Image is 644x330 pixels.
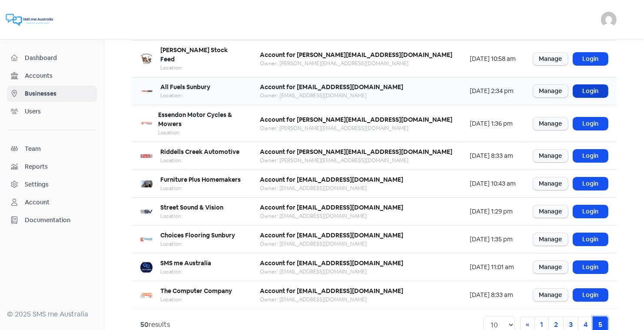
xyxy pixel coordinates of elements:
img: 1ccc6674-949f-4ca0-b8db-3724e34040cf-250x250.png [140,289,153,301]
b: Account for [EMAIL_ADDRESS][DOMAIN_NAME] [260,203,403,211]
span: Team [25,144,93,153]
b: Account for [EMAIL_ADDRESS][DOMAIN_NAME] [260,259,403,267]
a: Login [573,85,608,97]
a: Manage [533,117,568,130]
span: Reports [25,162,93,171]
div: Owner: [EMAIL_ADDRESS][DOMAIN_NAME] [260,240,403,248]
b: Essendon Motor Cycles & Mowers [158,111,232,128]
div: [DATE] 11:01 am [470,263,516,272]
div: Location: [160,268,211,276]
div: Location: [160,240,235,248]
img: 12666a30-c45c-4461-b611-c942322ac24d-250x250.png [140,117,153,130]
div: Owner: [EMAIL_ADDRESS][DOMAIN_NAME] [260,184,403,192]
b: Account for [EMAIL_ADDRESS][DOMAIN_NAME] [260,231,403,239]
div: [DATE] 2:34 pm [470,87,516,96]
div: Settings [25,180,49,189]
div: Location: [160,64,242,72]
b: Account for [PERSON_NAME][EMAIL_ADDRESS][DOMAIN_NAME] [260,51,452,59]
div: © 2025 SMS me Australia [7,309,97,320]
b: Account for [EMAIL_ADDRESS][DOMAIN_NAME] [260,83,403,91]
div: Owner: [EMAIL_ADDRESS][DOMAIN_NAME] [260,268,403,276]
div: [DATE] 1:36 pm [470,119,516,128]
a: Users [7,103,97,120]
div: [DATE] 10:58 am [470,54,516,63]
b: Choices Flooring Sunbury [160,231,235,239]
a: Documentation [7,212,97,228]
a: Manage [533,177,568,190]
img: b9bc24ec-b9b0-40d0-a281-459edceb269e-250x250.png [140,233,153,246]
span: Businesses [25,89,93,98]
div: Location: [158,129,242,137]
a: Login [573,205,608,218]
b: Street Sound & Vision [160,203,223,211]
b: Account for [PERSON_NAME][EMAIL_ADDRESS][DOMAIN_NAME] [260,116,452,123]
img: 8382608e-6d3e-4573-9ff3-b6dd60c6b098-250x250.png [140,178,153,190]
b: Account for [EMAIL_ADDRESS][DOMAIN_NAME] [260,176,403,183]
div: Owner: [EMAIL_ADDRESS][DOMAIN_NAME] [260,296,403,303]
b: Furniture Plus Homemakers [160,176,241,183]
span: Users [25,107,93,116]
div: Owner: [PERSON_NAME][EMAIL_ADDRESS][DOMAIN_NAME] [260,60,452,67]
span: Dashboard [25,53,93,63]
a: Team [7,141,97,157]
div: [DATE] 8:33 am [470,151,516,160]
img: 70513ab9-6cfd-4232-98b6-d908e2e96a56-250x250.png [140,53,153,65]
a: Manage [533,205,568,218]
div: [DATE] 8:33 am [470,290,516,300]
div: Location: [160,92,210,100]
div: Owner: [EMAIL_ADDRESS][DOMAIN_NAME] [260,92,403,100]
span: Documentation [25,216,93,225]
b: Account for [EMAIL_ADDRESS][DOMAIN_NAME] [260,287,403,295]
a: Manage [533,289,568,301]
img: c1c240e4-5a11-45df-90b8-9c3a0c0e2680-250x250.png [140,85,153,97]
div: [DATE] 1:35 pm [470,235,516,244]
div: Owner: [EMAIL_ADDRESS][DOMAIN_NAME] [260,212,403,220]
b: [PERSON_NAME] Stock Feed [160,46,228,63]
img: c9725dbc-9a51-43ea-b06c-1daee92c75dc-250x250.png [140,150,153,162]
a: Accounts [7,68,97,84]
b: The Computer Company [160,287,232,295]
img: 0385b875-dc3f-465e-b1c0-29d7f0f11d62-250x250.png [140,261,153,273]
span: Accounts [25,71,93,80]
a: Login [573,233,608,246]
a: Login [573,150,608,162]
div: Location: [160,212,223,220]
div: [DATE] 10:43 am [470,179,516,188]
b: SMS me Australia [160,259,211,267]
a: Login [573,289,608,301]
a: Reports [7,159,97,175]
div: Location: [160,157,239,164]
span: « [526,320,529,329]
a: Manage [533,261,568,273]
a: Account [7,194,97,210]
img: 9d6c9876-0982-4647-bab7-a5ceb9c12ed6-250x250.png [140,206,153,218]
a: Login [573,261,608,273]
b: Riddells Creek Automotive [160,148,239,156]
a: Login [573,177,608,190]
div: [DATE] 1:29 pm [470,207,516,216]
a: Dashboard [7,50,97,66]
a: Settings [7,177,97,193]
a: Manage [533,53,568,65]
a: Manage [533,233,568,246]
div: Location: [160,296,232,303]
div: Location: [160,184,241,192]
div: results [140,320,170,330]
a: Manage [533,150,568,162]
b: All Fuels Sunbury [160,83,210,91]
a: Login [573,117,608,130]
a: Businesses [7,86,97,102]
div: Owner: [PERSON_NAME][EMAIL_ADDRESS][DOMAIN_NAME] [260,124,452,132]
div: Owner: [PERSON_NAME][EMAIL_ADDRESS][DOMAIN_NAME] [260,157,452,164]
img: User [601,12,617,27]
a: Login [573,53,608,65]
a: Manage [533,85,568,97]
strong: 50 [140,320,149,329]
div: Account [25,198,50,207]
b: Account for [PERSON_NAME][EMAIL_ADDRESS][DOMAIN_NAME] [260,148,452,156]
